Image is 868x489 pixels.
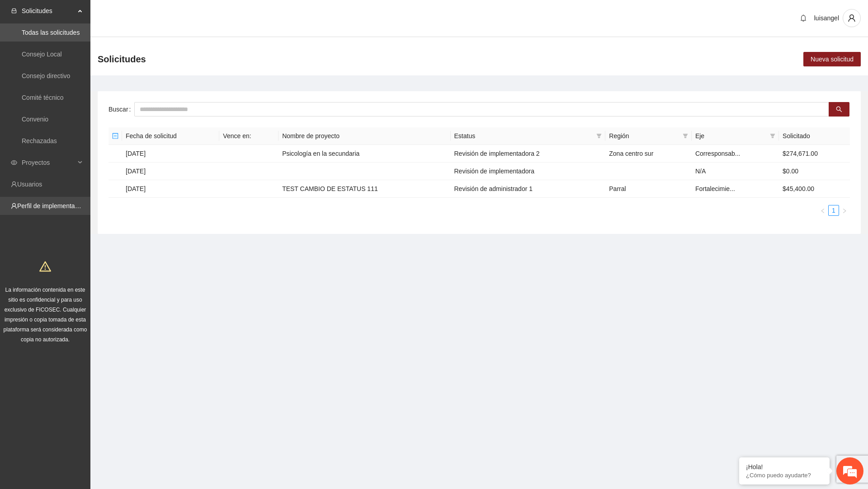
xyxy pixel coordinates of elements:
[148,5,170,26] div: Minimizar ventana de chat en vivo
[814,14,839,22] span: luisangel
[451,180,606,198] td: Revisión de administrador 1
[797,14,810,22] span: bell
[836,106,842,113] span: search
[692,163,779,180] td: N/A
[829,102,849,116] button: search
[828,205,839,216] li: 1
[779,127,850,145] th: Solicitado
[4,287,87,343] span: La información contenida en este sitio es confidencial y para uso exclusivo de FICOSEC. Cualquier...
[817,205,828,216] button: left
[681,129,690,143] span: filter
[820,208,826,214] span: left
[451,163,606,180] td: Revisión de implementadora
[17,202,88,210] a: Perfil de implementadora
[454,131,593,141] span: Estatus
[605,180,692,198] td: Parral
[451,145,606,163] td: Revisión de implementadora 2
[108,102,134,116] label: Buscar
[768,129,777,143] span: filter
[22,137,57,144] a: Rechazadas
[746,463,823,470] div: ¡Hola!
[746,472,823,479] p: ¿Cómo puedo ayudarte?
[122,180,219,198] td: [DATE]
[17,181,42,188] a: Usuarios
[11,8,17,14] span: inbox
[11,159,17,166] span: eye
[811,54,854,64] span: Nueva solicitud
[112,133,118,139] span: minus-square
[683,133,688,139] span: filter
[695,131,766,141] span: Eje
[695,150,741,157] span: Corresponsab...
[839,205,850,216] button: right
[122,163,219,180] td: [DATE]
[779,180,850,198] td: $45,400.00
[796,11,811,25] button: bell
[52,121,125,212] span: Estamos en línea.
[278,127,450,145] th: Nombre de proyecto
[22,2,75,20] span: Solicitudes
[22,72,70,79] a: Consejo directivo
[219,127,278,145] th: Vence en:
[22,116,48,123] a: Convenio
[695,185,735,192] span: Fortalecimie...
[803,52,861,66] button: Nueva solicitud
[22,154,75,172] span: Proyectos
[829,205,839,215] a: 1
[839,205,850,216] li: Next Page
[779,145,850,163] td: $274,671.00
[278,180,450,198] td: TEST CAMBIO DE ESTATUS 111
[22,51,62,58] a: Consejo Local
[817,205,828,216] li: Previous Page
[47,46,152,58] div: Chatee con nosotros ahora
[278,145,450,163] td: Psicología en la secundaria
[779,163,850,180] td: $0.00
[594,129,604,143] span: filter
[22,29,80,36] a: Todas las solicitudes
[596,133,602,139] span: filter
[605,145,692,163] td: Zona centro sur
[843,9,861,27] button: user
[122,145,219,163] td: [DATE]
[39,261,51,272] span: warning
[22,94,64,101] a: Comité técnico
[842,208,847,214] span: right
[122,127,219,145] th: Fecha de solicitud
[98,52,146,66] span: Solicitudes
[609,131,679,141] span: Región
[5,247,172,278] textarea: Escriba su mensaje y pulse “Intro”
[770,133,775,139] span: filter
[843,14,860,22] span: user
